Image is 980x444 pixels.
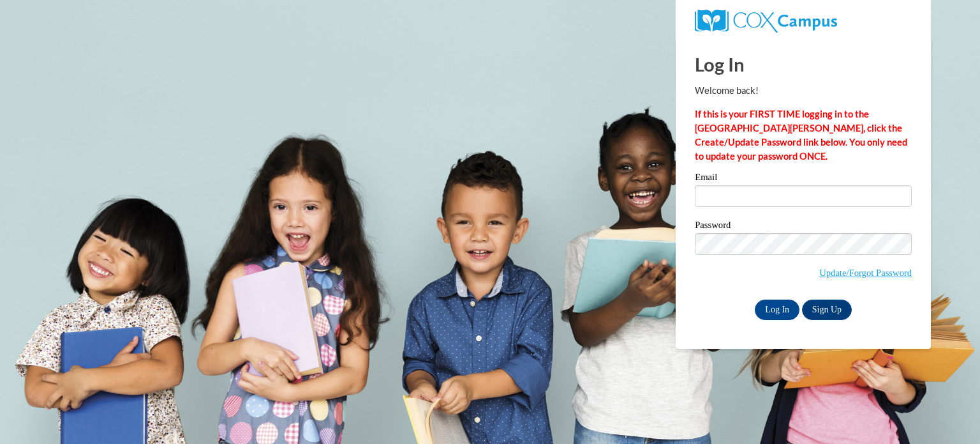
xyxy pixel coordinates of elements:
[802,300,852,320] a: Sign Up
[695,15,837,26] a: COX Campus
[695,220,912,233] label: Password
[695,84,912,98] p: Welcome back!
[695,51,912,77] h1: Log In
[695,172,912,185] label: Email
[819,268,912,278] a: Update/Forgot Password
[755,300,799,320] input: Log In
[695,109,907,162] strong: If this is your FIRST TIME logging in to the [GEOGRAPHIC_DATA][PERSON_NAME], click the Create/Upd...
[695,10,837,33] img: COX Campus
